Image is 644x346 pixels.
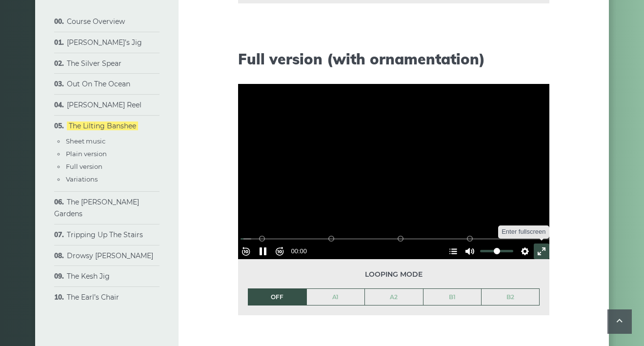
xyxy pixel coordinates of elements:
[67,230,143,239] a: Tripping Up The Stairs
[66,175,98,183] a: Variations
[67,59,121,68] a: The Silver Spear
[67,293,119,302] a: The Earl’s Chair
[365,289,423,305] a: A2
[307,289,365,305] a: A1
[66,150,107,158] a: Plain version
[67,251,153,260] a: Drowsy [PERSON_NAME]
[67,80,130,88] a: Out On The Ocean
[54,198,139,218] a: The [PERSON_NAME] Gardens
[67,17,125,26] a: Course Overview
[67,101,141,109] a: [PERSON_NAME] Reel
[67,122,138,130] a: The Lilting Banshee
[248,269,540,280] span: Looping mode
[67,38,142,47] a: [PERSON_NAME]’s Jig
[423,289,482,305] a: B1
[67,272,110,281] a: The Kesh Jig
[238,50,549,68] h2: Full version (with ornamentation)
[482,289,539,305] a: B2
[66,163,102,170] a: Full version
[66,137,105,145] a: Sheet music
